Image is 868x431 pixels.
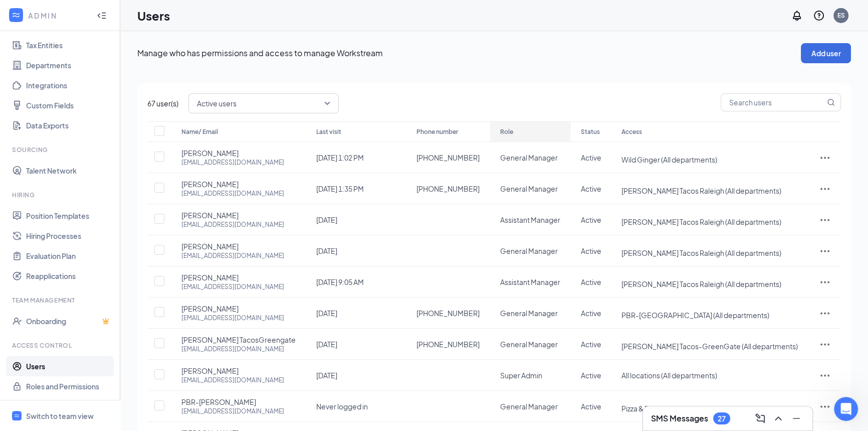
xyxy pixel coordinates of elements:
span: Super Admin [500,371,542,380]
span: [PERSON_NAME] [181,179,239,189]
svg: ActionsIcon [819,245,831,257]
a: Departments [26,55,112,75]
div: [EMAIL_ADDRESS][DOMAIN_NAME] [181,158,284,167]
div: [EMAIL_ADDRESS][DOMAIN_NAME] [181,189,284,198]
div: Hiring [12,191,110,199]
span: [PERSON_NAME] Tacos Raleigh (All departments) [621,248,781,257]
svg: ActionsIcon [819,276,831,288]
span: General Manager [500,246,558,255]
h3: SMS Messages [651,413,708,424]
span: Assistant Manager [500,215,560,224]
span: Active [581,340,601,349]
span: General Manager [500,402,558,411]
span: Active [581,371,601,380]
a: Talent Network [26,161,112,181]
a: Tax Entities [26,35,112,55]
a: Users [26,356,112,376]
span: [PERSON_NAME] Tacos Raleigh (All departments) [621,279,781,289]
a: Evaluation Plan [26,246,112,266]
svg: WorkstreamLogo [11,10,21,20]
span: Active [581,402,601,411]
span: [DATE] 1:35 PM [316,184,364,193]
span: [PERSON_NAME] [181,241,239,251]
div: Last visit [316,126,396,138]
span: [PERSON_NAME] Tacos-GreenGate (All departments) [621,342,798,351]
span: Never logged in [316,402,368,411]
span: [PHONE_NUMBER] [416,308,480,318]
div: [EMAIL_ADDRESS][DOMAIN_NAME] [181,220,284,229]
div: [EMAIL_ADDRESS][DOMAIN_NAME] [181,251,284,260]
span: PBR-[PERSON_NAME] [181,397,256,407]
span: Active [581,153,601,162]
span: [PERSON_NAME] [181,210,239,220]
svg: QuestionInfo [813,10,825,22]
div: [EMAIL_ADDRESS][DOMAIN_NAME] [181,407,284,415]
div: Switch to team view [26,411,94,421]
svg: ActionsIcon [819,338,831,350]
div: [EMAIL_ADDRESS][DOMAIN_NAME] [181,282,284,291]
svg: Collapse [97,11,107,21]
span: [PERSON_NAME] Tacos Raleigh (All departments) [621,186,781,195]
span: PBR-[GEOGRAPHIC_DATA] (All departments) [621,311,769,320]
a: Hiring Processes [26,226,112,246]
svg: ActionsIcon [819,183,831,195]
div: Team Management [12,296,110,305]
div: Role [500,126,561,138]
button: ComposeMessage [752,410,768,426]
span: Active [581,215,601,224]
span: [DATE] [316,340,337,349]
span: All locations (All departments) [621,371,717,380]
span: General Manager [500,309,558,318]
span: [DATE] [316,371,337,380]
svg: MagnifyingGlass [827,98,835,106]
span: [PHONE_NUMBER] [416,184,480,194]
div: [EMAIL_ADDRESS][DOMAIN_NAME] [181,345,284,353]
span: [PERSON_NAME] [181,148,239,158]
span: [PHONE_NUMBER] [416,339,480,349]
span: General Manager [500,153,558,162]
span: [PERSON_NAME] [181,366,239,376]
svg: ActionsIcon [819,152,831,164]
div: Name/ Email [181,126,296,138]
input: Search users [721,94,825,111]
a: OnboardingCrown [26,311,112,331]
button: Add user [801,43,851,63]
span: [DATE] [316,309,337,318]
iframe: Intercom live chat [834,397,858,421]
span: Active [581,309,601,318]
div: 27 [718,414,726,423]
svg: ComposeMessage [754,412,766,424]
span: [PERSON_NAME] Tacos Raleigh (All departments) [621,217,781,226]
svg: Minimize [790,412,802,424]
span: Active users [197,96,237,111]
span: [PERSON_NAME] [181,272,239,282]
svg: WorkstreamLogo [14,412,20,419]
a: Reapplications [26,266,112,286]
span: [DATE] [316,246,337,255]
p: Manage who has permissions and access to manage Workstream [137,48,801,59]
span: [DATE] 1:02 PM [316,153,364,162]
span: General Manager [500,184,558,193]
div: Sourcing [12,146,110,154]
th: Phone number [406,121,490,142]
svg: ActionsIcon [819,369,831,381]
div: [EMAIL_ADDRESS][DOMAIN_NAME] [181,376,284,384]
span: Pizza & Beer of Richmond-The Fan (All departments) [621,404,790,413]
a: Integrations [26,75,112,95]
a: Data Exports [26,115,112,135]
svg: Notifications [791,10,803,22]
th: Status [571,121,611,142]
span: [DATE] [316,215,337,224]
h1: Users [137,7,170,24]
div: ES [837,11,845,20]
svg: ActionsIcon [819,214,831,226]
span: [PERSON_NAME] [181,304,239,314]
svg: ActionsIcon [819,307,831,319]
div: ADMIN [28,11,88,21]
button: ChevronUp [770,410,786,426]
span: Active [581,246,601,255]
a: Roles and Permissions [26,376,112,396]
svg: ActionsIcon [819,400,831,412]
div: Access control [12,341,110,350]
span: General Manager [500,340,558,349]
